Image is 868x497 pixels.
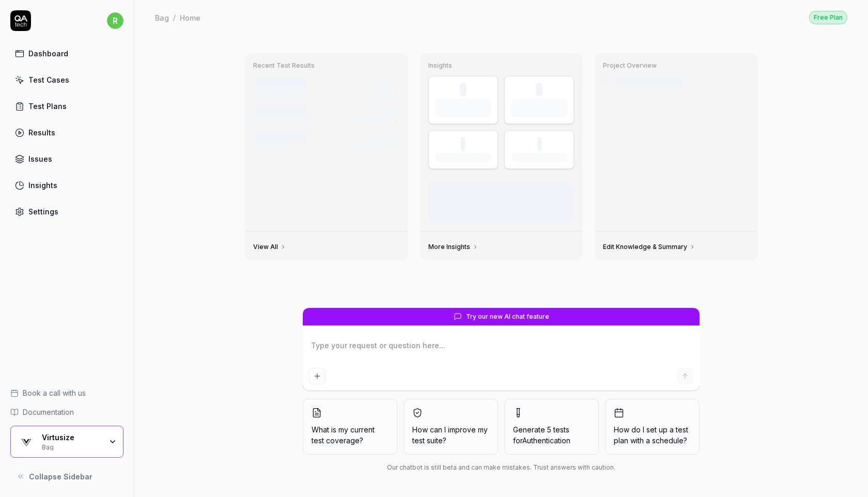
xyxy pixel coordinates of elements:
[466,312,549,321] span: Try our new AI chat feature
[28,153,52,164] div: Issues
[42,433,102,442] div: Virtusize
[460,83,467,97] div: 0
[28,74,69,85] div: Test Cases
[303,463,700,472] div: Our chatbot is still beta and can make mistakes. Trust answers with caution.
[28,101,67,112] div: Test Plans
[42,442,102,451] div: Bag
[29,471,92,482] span: Collapse Sidebar
[309,368,326,384] button: Add attachment
[253,131,307,142] div: Test run #1232
[10,96,123,116] a: Test Plans
[605,399,700,455] button: How do I set up a test plan with a schedule?
[536,83,542,97] div: 0
[23,387,86,398] span: Book a call with us
[809,11,847,24] div: Free Plan
[603,243,695,251] a: Edit Knowledge & Summary
[537,137,541,151] div: -
[107,10,123,31] button: r
[379,132,399,141] div: [DATE]
[367,90,390,99] div: 12 tests
[511,99,567,117] div: Test Cases (enabled)
[361,116,390,126] div: 8/12 tests
[107,12,123,29] span: r
[435,153,491,162] div: Success Rate
[253,90,299,99] div: Manual Trigger
[428,61,575,70] h3: Insights
[155,12,169,23] div: Bag
[614,424,691,446] span: How do I set up a test plan with a schedule?
[28,127,55,138] div: Results
[461,137,465,151] div: -
[412,424,489,446] span: How can I improve my test suite?
[10,175,123,195] a: Insights
[17,432,36,451] img: Virtusize Logo
[10,466,123,487] button: Collapse Sidebar
[253,78,307,89] div: Test run #1234
[10,426,123,458] button: Virtusize LogoVirtusizeBag
[511,153,567,162] div: Avg Duration
[504,399,599,455] button: Generate 5 tests forAuthentication
[28,48,68,59] div: Dashboard
[10,387,123,398] a: Book a call with us
[10,407,123,417] a: Documentation
[173,12,176,23] div: /
[615,76,685,87] div: Last crawled [DATE]
[513,425,570,445] span: Generate 5 tests for Authentication
[28,206,58,217] div: Settings
[28,180,57,191] div: Insights
[809,10,847,24] a: Free Plan
[253,243,286,251] a: View All
[253,61,399,70] h3: Recent Test Results
[359,143,390,152] div: 12/12 tests
[253,116,312,126] div: GitHub Push • main
[10,122,123,143] a: Results
[378,105,399,115] div: 4h ago
[312,424,389,446] span: What is my current test coverage?
[428,243,478,251] a: More Insights
[379,79,399,88] div: 2h ago
[404,399,498,455] button: How can I improve my test suite?
[253,143,286,152] div: Scheduled
[253,104,307,115] div: Test run #1233
[603,61,749,70] h3: Project Overview
[23,407,74,417] span: Documentation
[303,399,397,455] button: What is my current test coverage?
[180,12,200,23] div: Home
[10,201,123,222] a: Settings
[10,43,123,64] a: Dashboard
[10,149,123,169] a: Issues
[435,99,491,117] div: Test Executions (last 30 days)
[10,70,123,90] a: Test Cases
